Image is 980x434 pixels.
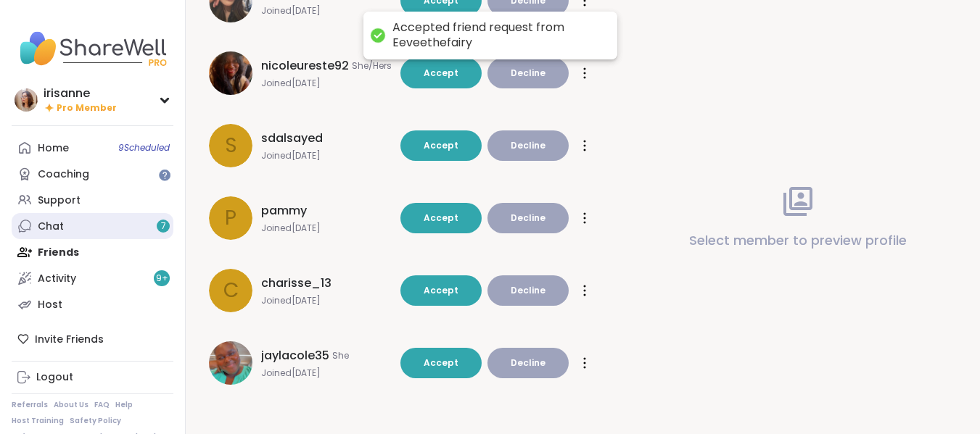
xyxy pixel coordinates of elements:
span: Accept [424,212,458,224]
a: Home9Scheduled [12,135,173,161]
span: Accept [424,356,458,369]
span: c [223,275,239,306]
span: Decline [511,356,545,370]
a: Safety Policy [70,416,121,426]
a: Support [12,187,173,213]
span: sdalsayed [261,130,323,147]
span: Pro Member [57,102,117,114]
span: 9 + [156,272,168,285]
img: nicoleureste92 [209,51,252,95]
a: Help [115,400,133,410]
div: Chat [38,220,64,234]
div: Invite Friends [12,326,173,352]
span: Decline [511,67,545,80]
span: Joined [DATE] [261,367,392,379]
button: Decline [487,275,569,306]
span: jaylacole35 [261,347,329,364]
span: Joined [DATE] [261,5,392,17]
button: Accept [400,275,482,306]
div: Coaching [38,167,89,182]
span: She [332,350,349,362]
div: Home [38,141,69,156]
img: irisanne [15,88,38,112]
button: Decline [487,130,569,161]
span: Joined [DATE] [261,78,392,89]
span: 9 Scheduled [118,142,170,154]
iframe: Spotlight [159,170,170,181]
span: Accept [424,284,458,296]
div: Host [38,298,62,312]
span: nicoleureste92 [261,57,349,75]
div: Accepted friend request from Eeveethefairy [392,20,603,51]
span: Decline [511,284,545,297]
span: Joined [DATE] [261,295,392,306]
button: Decline [487,58,569,88]
span: Accept [424,67,458,79]
button: Decline [487,203,569,233]
a: Host [12,291,173,317]
span: Joined [DATE] [261,222,392,234]
span: Decline [511,212,545,225]
img: ShareWell Nav Logo [12,23,173,74]
span: Joined [DATE] [261,150,392,162]
span: Accept [424,139,458,151]
div: Support [38,193,81,208]
button: Decline [487,348,569,378]
button: Accept [400,58,482,88]
span: charisse_13 [261,275,332,292]
a: Chat7 [12,213,173,239]
span: She/Hers [352,60,392,72]
a: FAQ [94,400,110,410]
a: Coaching [12,161,173,187]
a: Activity9+ [12,265,173,291]
button: Accept [400,130,482,161]
p: Select member to preview profile [689,230,907,250]
div: Logout [36,370,73,385]
a: Host Training [12,416,64,426]
span: s [225,130,237,161]
button: Accept [400,203,482,233]
div: irisanne [44,85,117,101]
span: p [225,203,236,233]
a: Logout [12,364,173,391]
a: About Us [54,400,88,410]
div: Activity [38,272,76,286]
button: Accept [400,348,482,378]
img: jaylacole35 [209,341,252,385]
span: 7 [161,220,166,233]
span: Decline [511,139,545,152]
a: Referrals [12,400,48,410]
span: pammy [261,202,307,220]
